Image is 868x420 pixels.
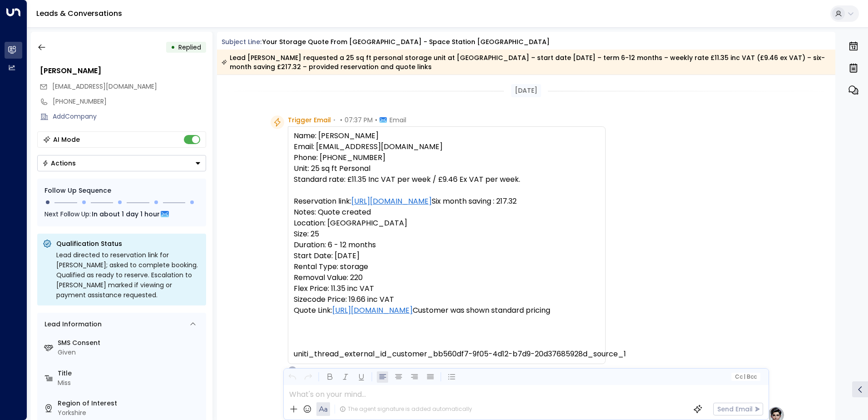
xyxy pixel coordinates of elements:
div: Lead Information [41,320,102,329]
div: Yorkshire [58,408,202,418]
div: [PHONE_NUMBER] [53,97,206,106]
a: [URL][DOMAIN_NAME] [332,305,413,316]
label: Region of Interest [58,399,202,408]
span: Trigger Email [288,115,331,125]
div: Lead directed to reservation link for [PERSON_NAME]; asked to complete booking. Qualified as read... [56,250,201,300]
span: Subject Line: [222,37,261,46]
div: Given [58,348,202,357]
div: Actions [42,159,76,167]
button: Actions [37,155,206,171]
span: In about 1 day 1 hour [92,209,160,219]
span: [EMAIL_ADDRESS][DOMAIN_NAME] [52,82,157,91]
button: Undo [286,371,298,383]
label: SMS Consent [58,338,202,348]
div: AddCompany [53,112,206,121]
label: Title [58,369,202,378]
span: kjwright6495@live.co.uk [52,82,157,91]
pre: Name: [PERSON_NAME] Email: [EMAIL_ADDRESS][DOMAIN_NAME] Phone: [PHONE_NUMBER] Unit: 25 sq ft Pers... [294,130,600,360]
div: The agent signature is added automatically [340,405,472,413]
div: O [288,366,297,375]
span: Cc Bcc [735,374,756,380]
span: Replied [178,43,201,52]
span: • [375,115,377,125]
span: | [744,374,745,380]
div: Next Follow Up: [44,209,199,219]
div: AI Mode [53,135,80,144]
a: Leads & Conversations [36,8,122,19]
div: Button group with a nested menu [37,155,206,171]
button: Redo [302,371,314,383]
div: Follow Up Sequence [44,186,199,195]
div: Your storage quote from [GEOGRAPHIC_DATA] - Space Station [GEOGRAPHIC_DATA] [262,37,550,47]
p: Qualification Status [56,239,201,248]
div: • [171,39,175,55]
span: • [340,115,342,125]
div: Miss [58,378,202,388]
span: • [333,115,335,125]
span: 07:37 PM [345,115,373,125]
span: Email [390,115,406,125]
div: [DATE] [511,84,541,97]
div: [PERSON_NAME] [40,65,206,76]
div: Lead [PERSON_NAME] requested a 25 sq ft personal storage unit at [GEOGRAPHIC_DATA] – start date [... [222,53,830,71]
button: Cc|Bcc [731,373,760,381]
a: [URL][DOMAIN_NAME] [351,196,432,207]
